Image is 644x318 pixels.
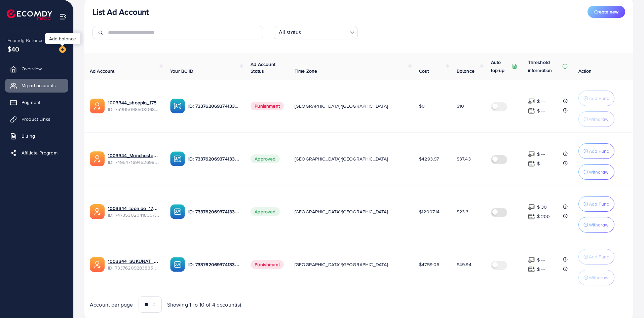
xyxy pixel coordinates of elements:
[108,205,159,212] a: 1003344_loon ae_1740066863007
[108,159,159,166] span: ID: 7495471694526988304
[188,260,240,269] p: ID: 7337620693741338625
[251,207,279,216] span: Approved
[457,208,469,215] span: $23.3
[457,155,471,162] span: $37.43
[108,152,159,166] div: <span class='underline'>1003344_Manchaster_1745175503024</span></br>7495471694526988304
[22,99,40,106] span: Payment
[615,288,639,313] iframe: Chat
[108,99,159,113] div: <span class='underline'>1003344_shoppio_1750688962312</span></br>7519150985080684551
[170,99,185,113] img: ic-ba-acc.ded83a64.svg
[491,58,510,74] p: Auto top-up
[528,266,535,273] img: top-up amount
[5,146,68,160] a: Affiliate Program
[277,27,303,38] span: All status
[188,155,240,163] p: ID: 7337620693741338625
[528,151,535,158] img: top-up amount
[108,258,159,264] a: 1003344_SUKUNAT_1708423019062
[188,102,240,110] p: ID: 7337620693741338625
[419,155,439,162] span: $4293.97
[589,221,608,229] p: Withdraw
[90,204,105,219] img: ic-ads-acc.e4c84228.svg
[578,143,614,159] button: Add Fund
[528,107,535,114] img: top-up amount
[90,68,115,74] span: Ad Account
[588,6,625,18] button: Create new
[90,257,105,272] img: ic-ads-acc.e4c84228.svg
[578,270,614,285] button: Withdraw
[5,62,68,75] a: Overview
[108,258,159,272] div: <span class='underline'>1003344_SUKUNAT_1708423019062</span></br>7337620928383565826
[5,129,68,143] a: Billing
[537,203,547,211] p: $ 30
[457,68,475,74] span: Balance
[537,265,545,273] p: $ ---
[578,249,614,264] button: Add Fund
[578,164,614,180] button: Withdraw
[251,61,275,74] span: Ad Account Status
[457,261,471,268] span: $49.94
[589,200,609,208] p: Add Fund
[419,208,440,215] span: $12007.14
[108,99,159,106] a: 1003344_shoppio_1750688962312
[528,160,535,167] img: top-up amount
[457,103,464,109] span: $10
[419,103,425,109] span: $0
[578,217,614,233] button: Withdraw
[5,96,68,109] a: Payment
[22,149,58,156] span: Affiliate Program
[578,196,614,212] button: Add Fund
[22,65,42,72] span: Overview
[537,256,545,264] p: $ ---
[170,257,185,272] img: ic-ba-acc.ded83a64.svg
[167,301,241,309] span: Showing 1 To 10 of 4 account(s)
[589,274,608,282] p: Withdraw
[594,8,618,15] span: Create new
[90,151,105,166] img: ic-ads-acc.e4c84228.svg
[251,260,284,269] span: Punishment
[59,13,67,21] img: menu
[7,44,19,54] span: $40
[59,46,66,53] img: image
[589,115,608,123] p: Withdraw
[108,152,159,159] a: 1003344_Manchaster_1745175503024
[7,37,44,44] span: Ecomdy Balance
[251,154,279,163] span: Approved
[251,102,284,110] span: Punishment
[537,97,545,105] p: $ ---
[45,33,80,44] div: Add balance
[170,204,185,219] img: ic-ba-acc.ded83a64.svg
[295,155,388,162] span: [GEOGRAPHIC_DATA]/[GEOGRAPHIC_DATA]
[108,212,159,218] span: ID: 7473530204183674896
[170,151,185,166] img: ic-ba-acc.ded83a64.svg
[22,133,35,139] span: Billing
[188,208,240,216] p: ID: 7337620693741338625
[22,116,50,122] span: Product Links
[528,204,535,211] img: top-up amount
[22,82,56,89] span: My ad accounts
[419,68,429,74] span: Cost
[295,208,388,215] span: [GEOGRAPHIC_DATA]/[GEOGRAPHIC_DATA]
[589,168,608,176] p: Withdraw
[537,160,545,168] p: $ ---
[5,112,68,126] a: Product Links
[528,98,535,105] img: top-up amount
[578,111,614,127] button: Withdraw
[295,103,388,109] span: [GEOGRAPHIC_DATA]/[GEOGRAPHIC_DATA]
[303,27,347,38] input: Search for option
[537,150,545,158] p: $ ---
[5,79,68,92] a: My ad accounts
[90,99,105,113] img: ic-ads-acc.e4c84228.svg
[589,94,609,102] p: Add Fund
[528,213,535,220] img: top-up amount
[108,264,159,271] span: ID: 7337620928383565826
[537,107,545,115] p: $ ---
[537,212,550,220] p: $ 200
[7,9,52,20] img: logo
[589,147,609,155] p: Add Fund
[92,7,149,17] h3: List Ad Account
[528,256,535,263] img: top-up amount
[295,261,388,268] span: [GEOGRAPHIC_DATA]/[GEOGRAPHIC_DATA]
[108,205,159,219] div: <span class='underline'>1003344_loon ae_1740066863007</span></br>7473530204183674896
[108,106,159,113] span: ID: 7519150985080684551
